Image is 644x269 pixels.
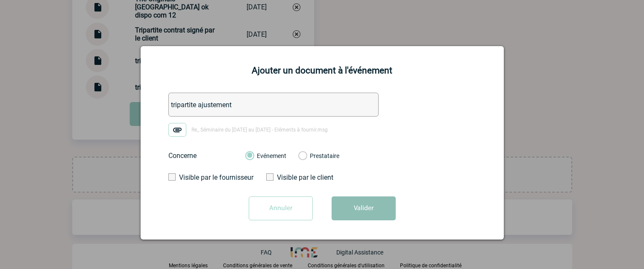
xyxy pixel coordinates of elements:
input: Annuler [249,196,313,220]
h2: Ajouter un document à l'événement [151,65,493,76]
label: Concerne [168,152,237,160]
label: Evénement [245,152,253,160]
span: Re_ Séminaire du [DATE] au [DATE] - Eléments à fournir.msg [191,127,328,133]
label: Visible par le client [266,173,345,181]
input: Désignation [168,93,379,117]
label: Prestataire [298,152,306,160]
label: Visible par le fournisseur [168,173,247,181]
button: Valider [332,196,396,220]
